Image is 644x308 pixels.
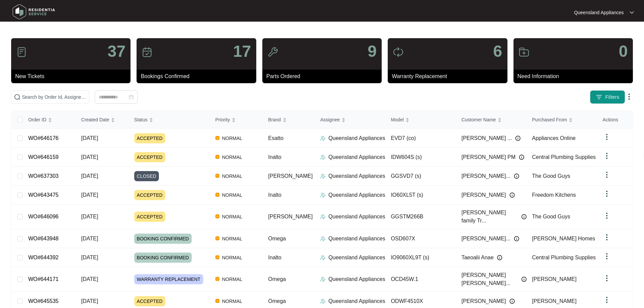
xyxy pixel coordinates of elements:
td: OSD607X [385,229,456,248]
th: Created Date [76,111,129,129]
th: Model [385,111,456,129]
img: Assigner Icon [320,173,326,179]
img: residentia service logo [10,2,57,22]
img: dropdown arrow [625,93,633,101]
p: Need Information [518,72,633,80]
th: Order ID [23,111,76,129]
span: [PERSON_NAME] [268,214,313,219]
th: Purchased From [527,111,597,129]
span: Omega [268,276,286,282]
p: Queensland Appliances [328,275,385,283]
img: Info icon [519,155,524,160]
p: Queensland Appliances [328,172,385,180]
span: [DATE] [81,154,98,160]
span: Central Plumbing Supplies [532,255,596,260]
span: [PERSON_NAME] [532,298,577,304]
p: 17 [233,43,251,60]
th: Priority [210,111,263,129]
span: Freedom Kitchens [532,192,576,198]
td: GGSVD7 (s) [385,167,456,186]
img: Info icon [521,214,527,219]
img: Vercel Logo [215,277,219,281]
a: WO#644171 [28,276,58,282]
p: Queensland Appliances [574,9,624,16]
p: 9 [367,43,377,60]
span: NORMAL [219,275,245,283]
span: The Good Guys [532,214,570,219]
a: WO#646176 [28,135,58,141]
img: Vercel Logo [215,174,219,178]
p: 0 [619,43,628,60]
span: ACCEPTED [134,152,165,162]
img: icon [267,47,278,57]
span: BOOKING CONFIRMED [134,234,192,244]
p: 37 [108,43,125,60]
img: Assigner Icon [320,255,326,260]
a: WO#644392 [28,255,58,260]
a: WO#646096 [28,214,58,219]
p: Warranty Replacement [392,72,507,80]
img: Info icon [514,173,519,179]
span: CLOSED [134,171,159,181]
span: NORMAL [219,297,245,305]
span: Esatto [268,135,283,141]
span: Omega [268,236,286,241]
img: dropdown arrow [603,252,611,260]
img: Info icon [509,299,515,304]
span: NORMAL [219,191,245,199]
td: IO60XL5T (s) [385,186,456,205]
img: Info icon [515,136,521,141]
a: WO#637303 [28,173,58,179]
span: WARRANTY REPLACEMENT [134,274,203,284]
img: dropdown arrow [603,152,611,160]
img: dropdown arrow [603,212,611,220]
span: [DATE] [81,192,98,198]
th: Actions [597,111,633,129]
img: Assigner Icon [320,214,326,219]
img: Assigner Icon [320,136,326,141]
img: search-icon [14,94,21,100]
img: dropdown arrow [630,11,634,14]
span: Taeoalii Anae [461,254,494,262]
span: ACCEPTED [134,190,165,200]
span: The Good Guys [532,173,570,179]
span: [PERSON_NAME] [461,191,506,199]
span: NORMAL [219,172,245,180]
img: icon [16,47,27,57]
p: Queensland Appliances [328,213,385,221]
span: Model [391,116,404,123]
span: Inalto [268,154,281,160]
td: GGSTM266B [385,205,456,229]
img: Vercel Logo [215,236,219,240]
span: [PERSON_NAME] PM [461,153,516,161]
p: New Tickets [15,72,130,80]
td: EVD7 (co) [385,129,456,148]
span: Status [134,116,148,123]
span: Omega [268,298,286,304]
p: 6 [493,43,502,60]
a: WO#643475 [28,192,58,198]
span: BOOKING CONFIRMED [134,253,192,263]
span: [DATE] [81,298,98,304]
img: Vercel Logo [215,155,219,159]
span: ACCEPTED [134,212,165,222]
span: [DATE] [81,214,98,219]
span: [DATE] [81,135,98,141]
img: Vercel Logo [215,136,219,140]
img: Assigner Icon [320,277,326,282]
span: [PERSON_NAME]... [461,235,510,243]
span: Order ID [28,116,46,123]
p: Queensland Appliances [328,153,385,161]
span: [PERSON_NAME] [PERSON_NAME]... [461,271,518,287]
img: Vercel Logo [215,214,219,218]
span: NORMAL [219,254,245,262]
span: Filters [605,94,619,101]
img: Assigner Icon [320,299,326,304]
img: dropdown arrow [603,233,611,241]
td: IDW604S (s) [385,148,456,167]
p: Bookings Confirmed [141,72,256,80]
img: dropdown arrow [603,274,611,282]
button: filter iconFilters [590,90,625,104]
img: Vercel Logo [215,255,219,259]
span: [DATE] [81,276,98,282]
